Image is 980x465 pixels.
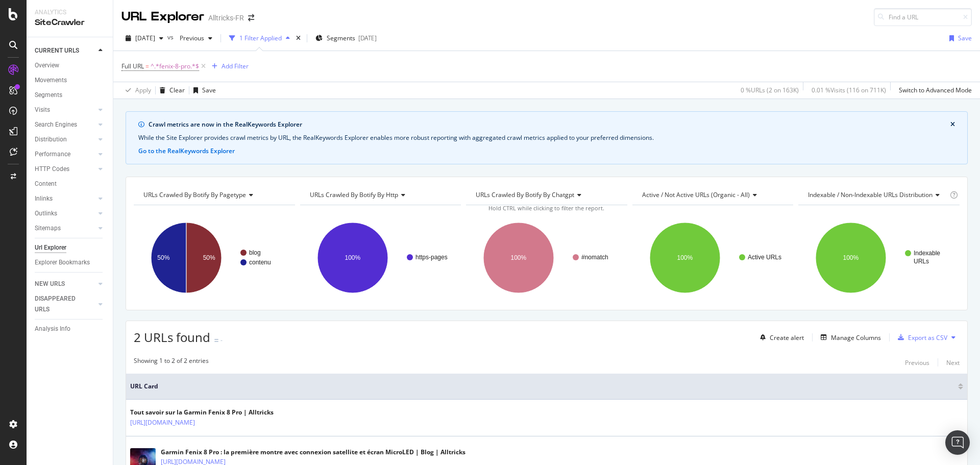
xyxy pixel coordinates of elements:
[946,358,960,367] div: Next
[914,258,929,265] text: URLs
[874,8,972,26] input: Find a URL
[35,45,95,56] a: CURRENT URLS
[35,105,95,115] a: Visits
[121,30,167,46] button: [DATE]
[35,164,69,175] div: HTTP Codes
[35,119,77,130] div: Search Engines
[157,254,169,261] text: 50%
[222,62,249,70] div: Add Filter
[208,60,249,72] button: Add Filter
[948,118,958,131] button: close banner
[466,213,626,302] svg: A chart.
[817,331,881,344] button: Manage Columns
[311,30,381,46] button: Segments[DATE]
[169,86,185,94] div: Clear
[35,164,95,175] a: HTTP Codes
[945,430,970,455] div: Open Intercom Messenger
[831,333,881,342] div: Manage Columns
[35,179,106,189] a: Content
[35,279,95,289] a: NEW URLS
[35,149,70,160] div: Performance
[35,90,62,101] div: Segments
[327,34,355,42] span: Segments
[35,242,106,253] a: Url Explorer
[35,134,67,145] div: Distribution
[134,356,209,369] div: Showing 1 to 2 of 2 entries
[632,213,792,302] svg: A chart.
[156,82,185,99] button: Clear
[741,86,799,94] div: 0 % URLs ( 2 on 163K )
[35,179,57,189] div: Content
[130,408,274,417] div: Tout savoir sur la Garmin Fenix 8 Pro | Alltricks
[946,356,960,369] button: Next
[35,242,66,253] div: Url Explorer
[121,82,151,99] button: Apply
[35,119,95,130] a: Search Engines
[798,213,958,302] svg: A chart.
[756,329,804,346] button: Create alert
[310,190,398,199] span: URLs Crawled By Botify By http
[914,250,940,257] text: Indexable
[35,257,106,268] a: Explorer Bookmarks
[945,30,972,46] button: Save
[249,259,271,266] text: contenu
[135,86,151,94] div: Apply
[35,324,106,334] a: Analysis Info
[894,329,947,346] button: Export as CSV
[958,34,972,42] div: Save
[167,33,176,41] span: vs
[189,82,216,99] button: Save
[806,187,948,203] h4: Indexable / Non-Indexable URLs Distribution
[35,17,105,29] div: SiteCrawler
[35,293,95,315] a: DISAPPEARED URLS
[220,336,223,345] div: -
[35,8,105,17] div: Analytics
[294,33,303,43] div: times
[214,339,218,342] img: Equal
[812,86,886,94] div: 0.01 % Visits ( 116 on 711K )
[145,62,149,70] span: =
[138,133,955,142] div: While the Site Explorer provides crawl metrics by URL, the RealKeywords Explorer enables more rob...
[138,146,235,156] button: Go to the RealKeywords Explorer
[161,448,465,457] div: Garmin Fenix 8 Pro : la première montre avec connexion satellite et écran MicroLED | Blog | Alltr...
[134,329,210,346] span: 2 URLs found
[677,254,693,261] text: 100%
[151,59,199,74] span: ^.*fenix-8-pro.*$
[135,34,155,42] span: 2025 Oct. 6th
[239,34,282,42] div: 1 Filter Applied
[808,190,933,199] span: Indexable / Non-Indexable URLs distribution
[35,60,106,71] a: Overview
[35,223,61,234] div: Sitemaps
[415,254,448,261] text: https-pages
[642,190,750,199] span: Active / Not Active URLs (organic - all)
[35,324,70,334] div: Analysis Info
[208,13,244,23] div: Alltricks-FR
[121,8,204,26] div: URL Explorer
[35,134,95,145] a: Distribution
[176,30,216,46] button: Previous
[134,213,293,302] svg: A chart.
[141,187,286,203] h4: URLs Crawled By Botify By pagetype
[300,213,460,302] svg: A chart.
[126,111,968,164] div: info banner
[474,187,618,203] h4: URLs Crawled By Botify By chatgpt
[488,204,604,212] span: Hold CTRL while clicking to filter the report.
[905,356,929,369] button: Previous
[895,82,972,99] button: Switch to Advanced Mode
[308,187,452,203] h4: URLs Crawled By Botify By http
[35,223,95,234] a: Sitemaps
[35,193,53,204] div: Inlinks
[176,34,204,42] span: Previous
[35,193,95,204] a: Inlinks
[35,149,95,160] a: Performance
[905,358,929,367] div: Previous
[35,90,106,101] a: Segments
[225,30,294,46] button: 1 Filter Applied
[35,208,57,219] div: Outlinks
[35,208,95,219] a: Outlinks
[35,279,65,289] div: NEW URLS
[35,45,79,56] div: CURRENT URLS
[35,293,86,315] div: DISAPPEARED URLS
[899,86,972,94] div: Switch to Advanced Mode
